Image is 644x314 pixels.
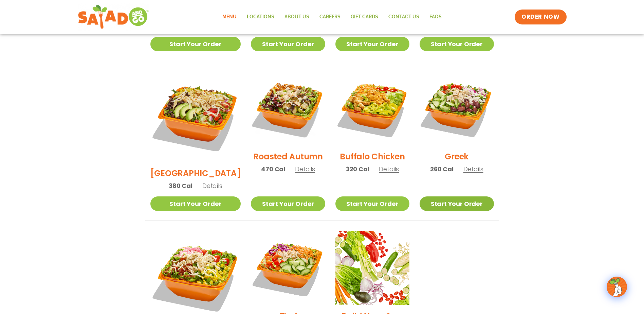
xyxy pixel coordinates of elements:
[424,9,447,25] a: FAQs
[150,167,241,179] h2: [GEOGRAPHIC_DATA]
[150,37,241,51] a: Start Your Order
[607,277,626,296] img: wpChatIcon
[445,151,468,162] h2: Greek
[463,165,483,173] span: Details
[150,71,241,162] img: Product photo for BBQ Ranch Salad
[335,71,409,145] img: Product photo for Buffalo Chicken Salad
[515,10,566,24] a: ORDER NOW
[279,9,314,25] a: About Us
[217,9,447,25] nav: Menu
[314,9,346,25] a: Careers
[420,37,494,51] a: Start Your Order
[150,196,241,211] a: Start Your Order
[251,231,325,305] img: Product photo for Thai Salad
[335,37,409,51] a: Start Your Order
[169,181,192,190] span: 380 Cal
[430,164,454,174] span: 260 Cal
[253,151,323,162] h2: Roasted Autumn
[379,165,399,173] span: Details
[251,71,325,145] img: Product photo for Roasted Autumn Salad
[261,164,285,174] span: 470 Cal
[346,164,369,174] span: 320 Cal
[251,196,325,211] a: Start Your Order
[217,9,242,25] a: Menu
[346,9,383,25] a: GIFT CARDS
[340,151,405,162] h2: Buffalo Chicken
[242,9,279,25] a: Locations
[202,181,222,190] span: Details
[78,3,149,31] img: new-SAG-logo-768×292
[251,37,325,51] a: Start Your Order
[420,196,494,211] a: Start Your Order
[335,196,409,211] a: Start Your Order
[521,13,559,21] span: ORDER NOW
[383,9,424,25] a: Contact Us
[420,71,494,145] img: Product photo for Greek Salad
[335,231,409,305] img: Product photo for Build Your Own
[295,165,315,173] span: Details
